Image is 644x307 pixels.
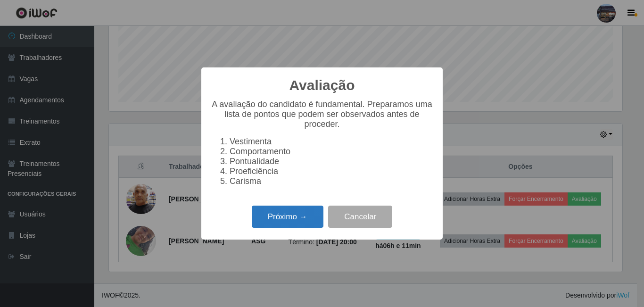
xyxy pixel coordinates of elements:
h2: Avaliação [289,77,355,94]
button: Cancelar [328,206,392,228]
li: Vestimenta [230,137,433,147]
button: Próximo → [252,206,323,228]
li: Proeficiência [230,166,433,176]
li: Carisma [230,176,433,186]
li: Comportamento [230,147,433,157]
li: Pontualidade [230,157,433,166]
p: A avaliação do candidato é fundamental. Preparamos uma lista de pontos que podem ser observados a... [211,100,433,129]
